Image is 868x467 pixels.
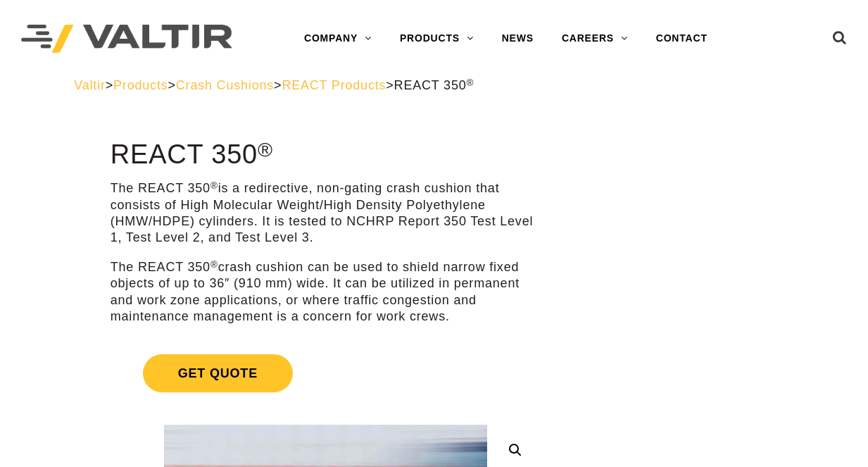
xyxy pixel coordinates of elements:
[290,25,386,53] a: COMPANY
[282,78,386,92] a: REACT Products
[642,25,722,53] a: CONTACT
[258,138,273,161] sup: ®
[386,25,488,53] a: PRODUCTS
[74,77,794,94] div: > > > >
[210,180,218,191] sup: ®
[176,78,274,92] a: Crash Cushions
[488,25,548,53] a: NEWS
[21,25,232,54] img: Valtir
[548,25,642,53] a: CAREERS
[111,337,541,409] a: Get Quote
[111,180,541,247] p: The REACT 350 is a redirective, non-gating crash cushion that consists of High Molecular Weight/H...
[143,354,293,392] span: Get Quote
[467,77,474,88] sup: ®
[111,259,541,325] p: The REACT 350 crash cushion can be used to shield narrow fixed objects of up to 36″ (910 mm) wide...
[111,140,541,170] h1: REACT 350
[210,259,218,270] sup: ®
[113,78,168,92] a: Products
[394,78,474,92] span: REACT 350
[74,78,105,92] a: Valtir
